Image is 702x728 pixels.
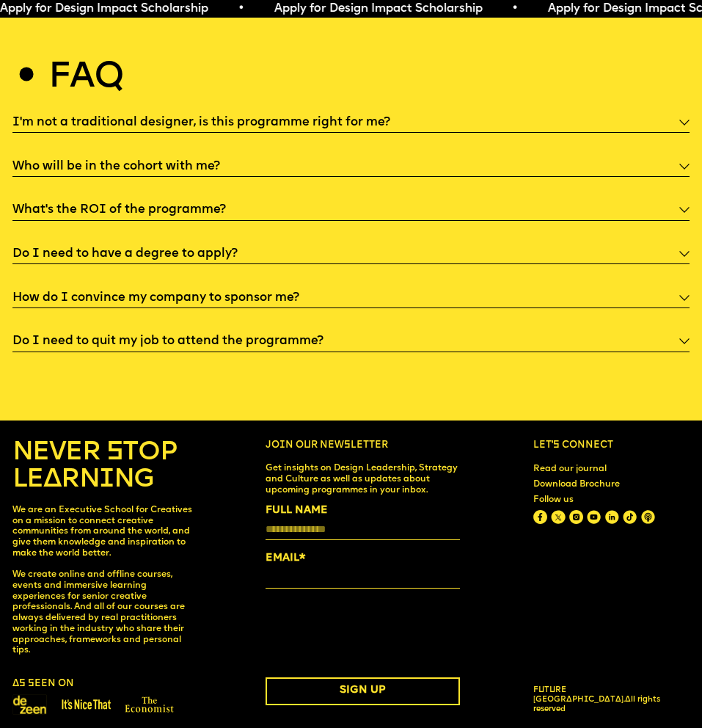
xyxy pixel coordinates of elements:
[511,3,518,15] span: •
[12,291,299,305] h5: How do I convince my company to sponsor me?
[48,62,123,93] h2: Faq
[266,503,460,520] label: FULL NAME
[12,203,226,217] h5: What’s the ROI of the programme?
[533,495,655,505] div: Follow us
[533,686,659,715] div: All rights reserved
[533,440,690,451] h6: Let’s connect
[12,440,193,493] h4: NEVER STOP LEARNING
[533,686,625,704] span: Future [GEOGRAPHIC_DATA].
[528,474,624,495] a: Download Brochure
[12,247,238,261] h5: Do I need to have a degree to apply?
[266,463,460,495] p: Get insights on Design Leadership, Strategy and Culture as well as updates about upcoming program...
[266,677,460,705] button: SIGN UP
[266,440,460,451] h6: Join our newsletter
[528,459,611,479] a: Read our journal
[12,115,390,130] h5: I'm not a traditional designer, is this programme right for me?
[12,678,74,690] h6: As seen on
[12,159,220,174] h5: Who will be in the cohort with me?
[238,3,244,15] span: •
[266,605,489,663] iframe: reCAPTCHA
[12,334,323,349] h5: Do I need to quit my job to attend the programme?
[12,505,193,656] p: We are an Executive School for Creatives on a mission to connect creative communities from around...
[266,550,460,567] label: EMAIL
